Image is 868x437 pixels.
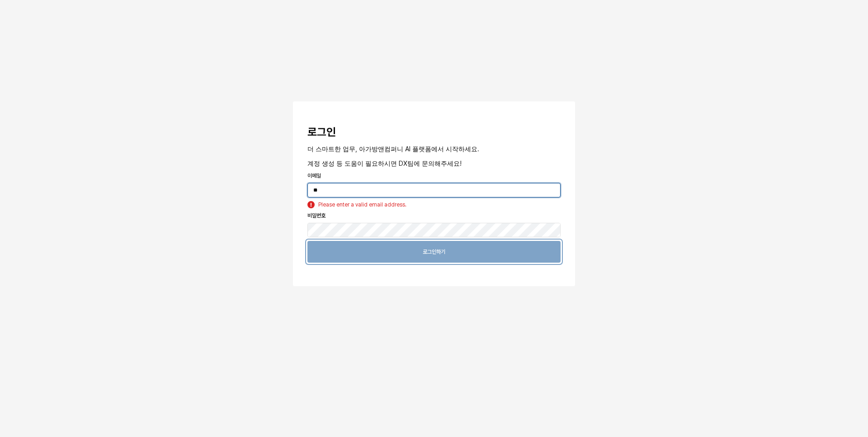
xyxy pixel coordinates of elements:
[318,201,406,208] div: Please enter a valid email address.
[307,144,561,154] p: 더 스마트한 업무, 아가방앤컴퍼니 AI 플랫폼에서 시작하세요.
[307,172,561,180] p: 이메일
[307,158,561,168] p: 계정 생성 등 도움이 필요하시면 DX팀에 문의해주세요!
[307,241,561,263] button: 로그인하기
[307,126,561,139] h3: 로그인
[307,211,561,220] p: 비밀번호
[423,248,445,255] p: 로그인하기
